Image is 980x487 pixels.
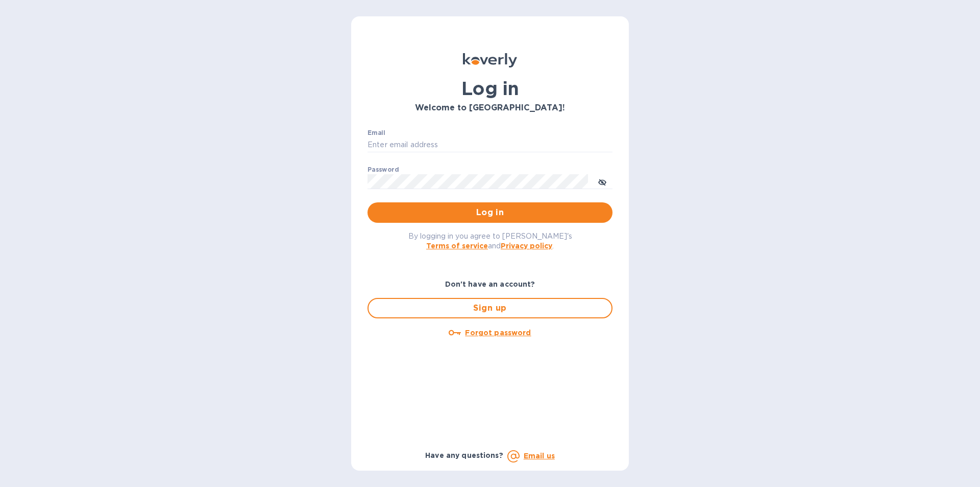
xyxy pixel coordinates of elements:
[376,206,604,219] span: Log in
[465,329,531,337] u: Forgot password
[367,167,399,173] label: Password
[367,202,612,223] button: Log in
[524,452,555,460] a: Email us
[408,232,572,250] span: By logging in you agree to [PERSON_NAME]'s and .
[367,137,612,153] input: Enter email address
[426,242,488,250] a: Terms of service
[425,451,503,459] b: Have any questions?
[445,280,535,288] b: Don't have an account?
[501,242,552,250] a: Privacy policy
[367,298,612,318] button: Sign up
[367,130,385,136] label: Email
[592,171,612,192] button: toggle password visibility
[367,103,612,113] h3: Welcome to [GEOGRAPHIC_DATA]!
[367,78,612,99] h1: Log in
[463,53,517,67] img: Koverly
[377,302,603,314] span: Sign up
